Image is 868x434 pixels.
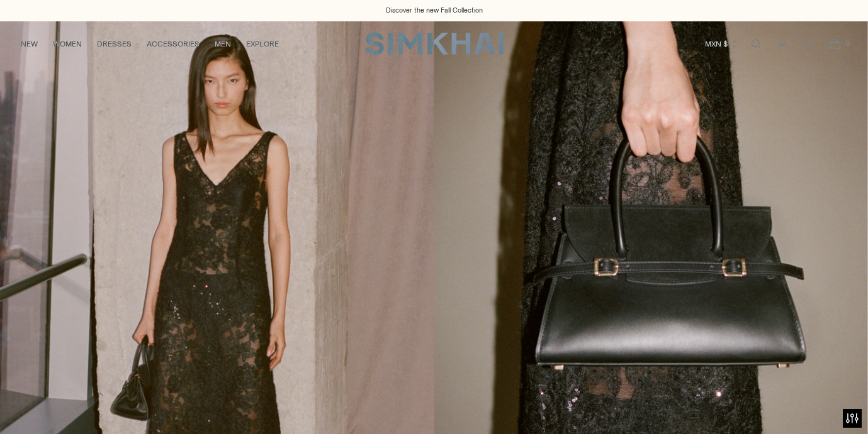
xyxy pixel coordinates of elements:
a: EXPLORE [246,30,279,58]
a: DRESSES [97,30,132,58]
a: SIMKHAI [365,31,504,56]
a: Go to the account page [770,31,795,57]
button: MXN $ [705,30,739,58]
a: Open cart modal [823,31,848,57]
a: ACCESSORIES [147,30,200,58]
a: Wishlist [796,31,821,57]
a: WOMEN [53,30,82,58]
a: Discover the new Fall Collection [386,6,483,16]
span: 0 [842,38,853,49]
a: NEW [21,30,38,58]
a: MEN [215,30,231,58]
a: Open search modal [743,31,769,57]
